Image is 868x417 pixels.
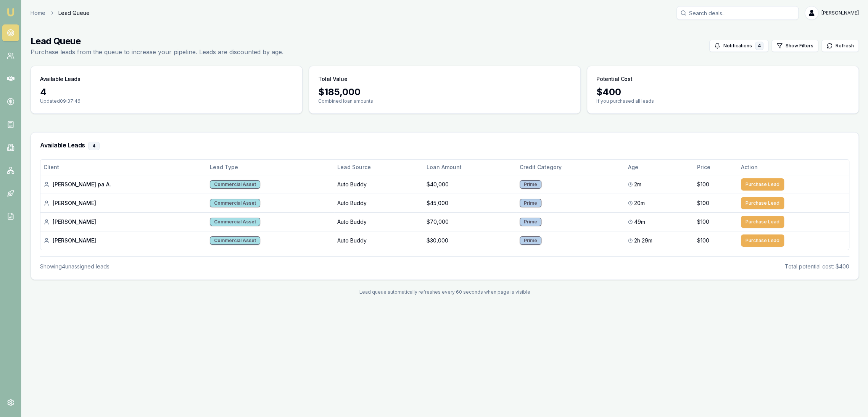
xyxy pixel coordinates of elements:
h3: Available Leads [40,75,81,83]
td: $40,000 [424,175,517,194]
div: 4 [88,142,100,150]
div: Showing 4 unassigned lead s [40,263,110,270]
div: Prime [520,218,541,226]
div: Prime [520,236,541,245]
div: Total potential cost: $400 [785,263,849,270]
p: Updated 09:37:46 [40,98,293,104]
div: 4 [755,42,763,50]
div: Commercial Asset [210,236,260,245]
td: Auto Buddy [334,212,424,231]
button: Purchase Lead [741,216,784,228]
p: If you purchased all leads [596,98,849,104]
th: Price [694,160,738,175]
td: $70,000 [424,212,517,231]
nav: breadcrumb [31,9,90,17]
div: Lead queue automatically refreshes every 60 seconds when page is visible [31,289,859,295]
img: emu-icon-u.png [6,8,15,17]
button: Show Filters [771,40,818,52]
div: Commercial Asset [210,180,260,189]
span: $100 [697,181,709,188]
span: 20m [634,199,645,207]
td: Auto Buddy [334,175,424,194]
th: Client [40,160,207,175]
span: [PERSON_NAME] [821,10,859,16]
div: 4 [40,86,293,98]
th: Loan Amount [424,160,517,175]
span: $100 [697,218,709,226]
span: $100 [697,199,709,207]
input: Search deals [676,6,799,20]
th: Lead Source [334,160,424,175]
h1: Lead Queue [31,35,283,47]
th: Credit Category [517,160,625,175]
div: Prime [520,180,541,189]
button: Purchase Lead [741,234,784,247]
div: Prime [520,199,541,207]
h3: Available Leads [40,142,849,150]
h3: Potential Cost [596,75,632,83]
td: $30,000 [424,231,517,250]
span: $100 [697,237,709,244]
p: Purchase leads from the queue to increase your pipeline. Leads are discounted by age. [31,47,283,57]
span: Lead Queue [58,9,90,17]
div: Commercial Asset [210,218,260,226]
button: Purchase Lead [741,197,784,209]
div: [PERSON_NAME] [43,237,204,244]
p: Combined loan amounts [318,98,571,104]
th: Age [625,160,694,175]
td: Auto Buddy [334,231,424,250]
td: Auto Buddy [334,194,424,212]
div: $ 185,000 [318,86,571,98]
td: $45,000 [424,194,517,212]
button: Refresh [821,40,859,52]
span: 2h 29m [634,237,652,244]
button: Purchase Lead [741,178,784,191]
h3: Total Value [318,75,347,83]
div: [PERSON_NAME] [43,199,204,207]
th: Action [738,160,849,175]
span: 49m [634,218,645,226]
div: [PERSON_NAME] [43,218,204,226]
div: [PERSON_NAME] pa A. [43,181,204,188]
button: Notifications4 [709,40,768,52]
a: Home [31,9,45,17]
div: $ 400 [596,86,849,98]
th: Lead Type [207,160,334,175]
span: 2m [634,181,641,188]
div: Commercial Asset [210,199,260,207]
